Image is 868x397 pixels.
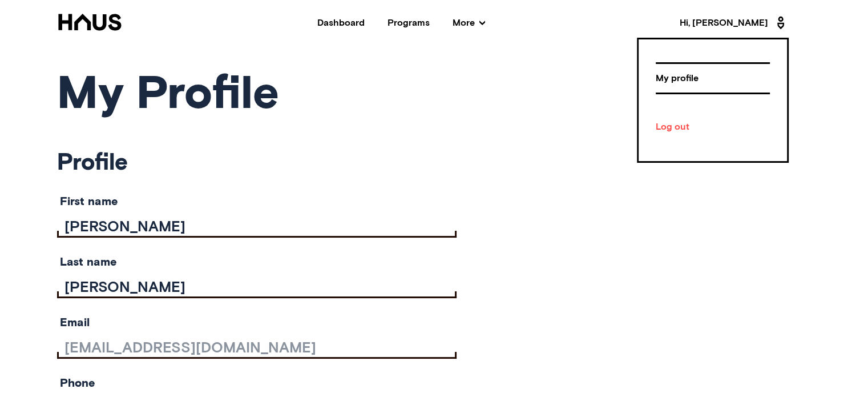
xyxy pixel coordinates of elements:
label: Last name [60,252,457,272]
label: Email [60,313,457,333]
input: Email [60,340,457,356]
div: My profile [656,69,770,89]
div: Log out [656,117,770,137]
h2: Profile [57,152,457,175]
a: Programs [387,18,430,27]
span: Hi, [PERSON_NAME] [680,14,788,32]
input: Last name [60,280,457,296]
input: First name [60,219,457,235]
h1: My Profile [57,72,811,118]
label: Phone [60,374,457,394]
span: More [453,18,485,27]
a: Dashboard [317,18,365,27]
a: My profile [656,62,770,93]
label: First name [60,192,457,212]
